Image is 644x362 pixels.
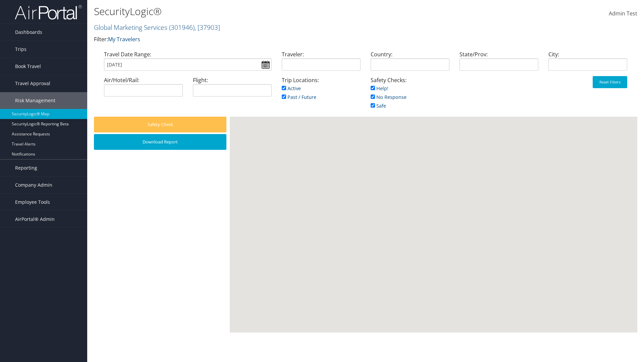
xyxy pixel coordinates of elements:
[15,194,50,210] span: Employee Tools
[371,94,407,100] a: No Response
[277,76,366,108] div: Trip Locations:
[15,160,37,176] span: Reporting
[94,117,226,132] button: Safety Check
[366,50,454,76] div: Country:
[609,10,637,17] span: Admin Test
[15,41,26,58] span: Trips
[99,76,188,102] div: Air/Hotel/Rail:
[593,76,627,88] button: Reset Filters
[543,50,632,76] div: City:
[15,24,42,41] span: Dashboards
[282,85,301,92] a: Active
[108,36,140,43] a: My Travelers
[188,76,277,102] div: Flight:
[15,211,55,228] span: AirPortal® Admin
[15,4,82,20] img: airportal-logo.png
[94,23,220,32] a: Global Marketing Services
[94,134,226,150] button: Download Report
[609,3,637,24] a: Admin Test
[366,76,454,117] div: Safety Checks:
[15,75,50,92] span: Travel Approval
[371,103,386,109] a: Safe
[15,92,55,109] span: Risk Management
[15,58,41,75] span: Book Travel
[282,94,316,100] a: Past / Future
[371,85,388,92] a: Help!
[99,50,277,76] div: Travel Date Range:
[277,50,366,76] div: Traveler:
[15,177,52,193] span: Company Admin
[94,4,456,18] h1: SecurityLogic®
[454,50,543,76] div: State/Prov:
[195,23,220,32] span: , [ 37903 ]
[94,35,456,44] p: Filter:
[169,23,195,32] span: ( 301946 )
